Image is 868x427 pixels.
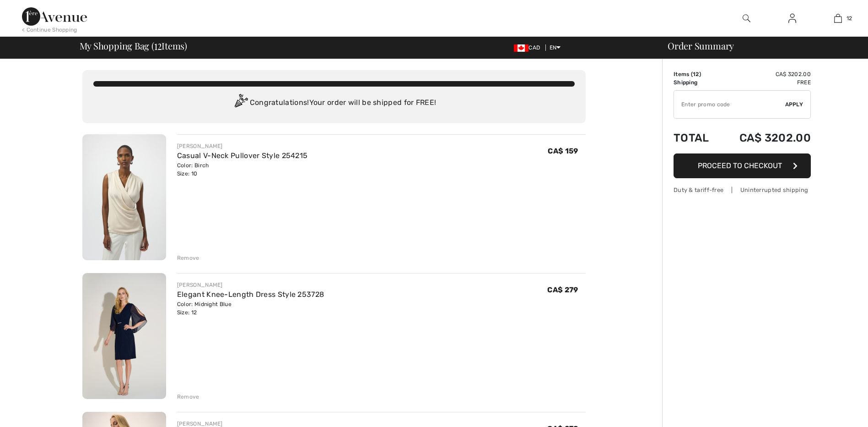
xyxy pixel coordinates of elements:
img: Casual V-Neck Pullover Style 254215 [82,134,166,260]
img: Elegant Knee-Length Dress Style 253728 [82,273,166,399]
a: Sign In [781,13,803,24]
img: Canadian Dollar [514,44,528,52]
div: Duty & tariff-free | Uninterrupted shipping [674,186,811,194]
div: [PERSON_NAME] [177,142,308,150]
span: CA$ 159 [548,147,578,155]
a: Casual V-Neck Pullover Style 254215 [177,151,308,160]
td: Shipping [674,78,719,87]
img: Congratulation2.svg [232,94,250,112]
div: [PERSON_NAME] [177,281,324,289]
span: Proceed to Checkout [698,161,782,170]
td: CA$ 3202.00 [719,70,811,78]
img: My Info [788,13,796,24]
span: EN [550,44,561,51]
img: search the website [743,13,750,24]
td: Items ( ) [674,70,719,78]
div: Order Summary [657,41,863,50]
td: CA$ 3202.00 [719,122,811,153]
td: Free [719,78,811,87]
span: CAD [514,44,544,51]
button: Proceed to Checkout [674,153,811,178]
div: Congratulations! Your order will be shipped for FREE! [93,94,575,112]
div: < Continue Shopping [22,26,77,34]
div: Color: Birch Size: 10 [177,161,308,178]
span: 12 [846,14,852,22]
td: Total [674,122,719,153]
div: Color: Midnight Blue Size: 12 [177,300,324,317]
img: My Bag [834,13,842,24]
input: Promo code [674,91,785,118]
a: 12 [815,13,860,24]
span: 12 [693,71,699,77]
img: 1ère Avenue [22,7,87,26]
span: My Shopping Bag ( Items) [80,41,188,50]
span: 12 [154,39,162,51]
span: Apply [785,100,803,109]
a: Elegant Knee-Length Dress Style 253728 [177,290,324,299]
div: Remove [177,254,199,262]
div: Remove [177,393,199,401]
span: CA$ 279 [547,285,578,294]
